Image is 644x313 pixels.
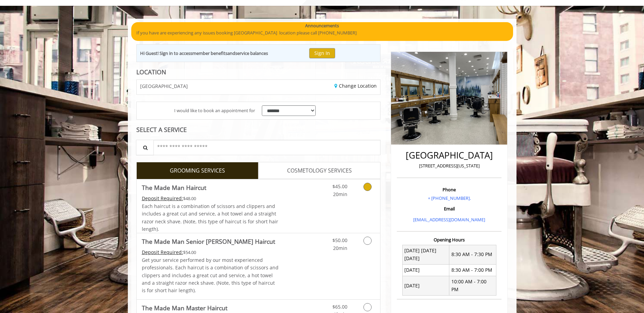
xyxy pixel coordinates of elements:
[192,50,227,56] b: member benefits
[142,195,279,202] div: $48.00
[142,249,279,256] div: $54.00
[174,107,255,114] span: I would like to book an appointment for
[399,162,500,169] p: [STREET_ADDRESS][US_STATE]
[140,84,188,89] span: [GEOGRAPHIC_DATA]
[402,264,449,276] td: [DATE]
[136,68,166,76] b: LOCATION
[402,245,449,264] td: [DATE] [DATE] [DATE]
[140,50,268,57] div: Hi Guest! Sign in to access and
[142,237,275,246] b: The Made Man Senior [PERSON_NAME] Haircut
[142,249,183,255] span: This service needs some Advance to be paid before we block your appointment
[142,303,227,313] b: The Made Man Master Haircut
[142,256,279,295] p: Get your service performed by our most experienced professionals. Each haircut is a combination o...
[402,276,449,295] td: [DATE]
[399,187,500,192] h3: Phone
[332,303,347,310] span: $65.00
[142,195,183,202] span: This service needs some Advance to be paid before we block your appointment
[428,195,471,201] a: + [PHONE_NUMBER].
[449,245,496,264] td: 8:30 AM - 7:30 PM
[413,217,485,223] a: [EMAIL_ADDRESS][DOMAIN_NAME]
[332,237,347,243] span: $50.00
[136,29,508,36] p: If you have are experiencing any issues booking [GEOGRAPHIC_DATA] location please call [PHONE_NUM...
[142,183,206,192] b: The Made Man Haircut
[334,83,377,89] a: Change Location
[449,276,496,295] td: 10:00 AM - 7:00 PM
[136,126,381,133] div: SELECT A SERVICE
[333,191,347,197] span: 20min
[305,22,339,29] b: Announcements
[142,203,278,232] span: Each haircut is a combination of scissors and clippers and includes a great cut and service, a ho...
[399,206,500,211] h3: Email
[235,50,268,56] b: service balances
[399,150,500,160] h2: [GEOGRAPHIC_DATA]
[309,48,335,58] button: Sign In
[136,140,154,155] button: Service Search
[333,245,347,251] span: 20min
[449,264,496,276] td: 8:30 AM - 7:00 PM
[287,166,352,175] span: COSMETOLOGY SERVICES
[170,166,225,175] span: GROOMING SERVICES
[332,183,347,190] span: $45.00
[397,237,501,242] h3: Opening Hours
